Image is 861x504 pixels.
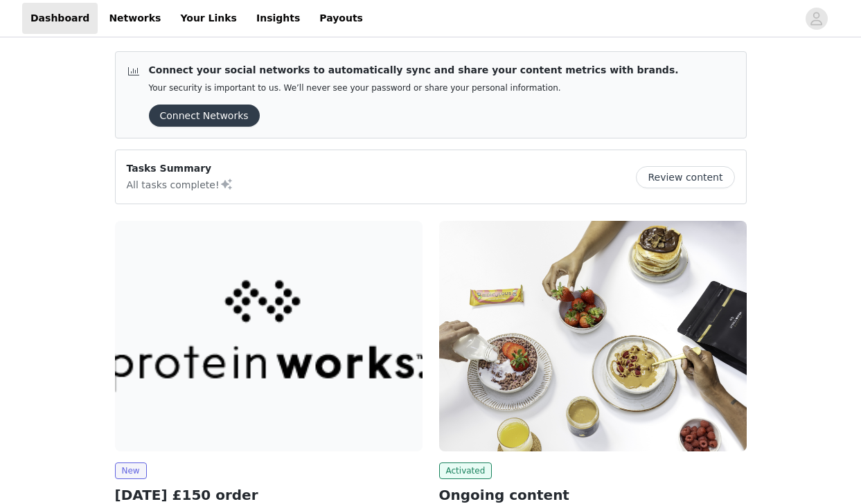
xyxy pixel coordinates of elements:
[22,3,98,34] a: Dashboard
[127,176,233,192] p: All tasks complete!
[127,161,233,176] p: Tasks Summary
[439,462,492,479] span: Activated
[100,3,169,34] a: Networks
[149,105,260,127] button: Connect Networks
[149,83,679,93] p: Your security is important to us. We’ll never see your password or share your personal information.
[172,3,245,34] a: Your Links
[439,221,747,451] img: Protein Works
[810,8,823,30] div: avatar
[248,3,308,34] a: Insights
[115,462,147,479] span: New
[636,166,734,188] button: Review content
[149,63,679,78] p: Connect your social networks to automatically sync and share your content metrics with brands.
[311,3,371,34] a: Payouts
[115,221,423,451] img: Protein Works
